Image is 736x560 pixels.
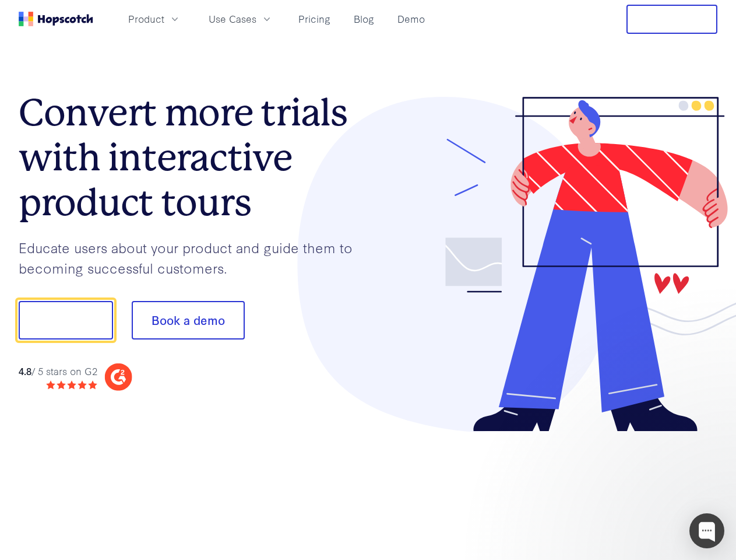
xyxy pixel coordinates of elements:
h1: Convert more trials with interactive product tours [19,90,368,225]
button: Use Cases [202,9,280,29]
strong: 4.8 [19,364,31,377]
button: Book a demo [132,301,245,339]
p: Educate users about your product and guide them to becoming successful customers. [19,237,368,278]
button: Free Trial [626,5,717,34]
a: Home [19,12,93,26]
span: Use Cases [209,12,256,26]
a: Blog [349,9,379,29]
a: Demo [393,9,429,29]
div: / 5 stars on G2 [19,364,97,379]
span: Product [128,12,164,26]
button: Show me! [19,301,113,339]
button: Product [121,9,188,29]
a: Pricing [294,9,335,29]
